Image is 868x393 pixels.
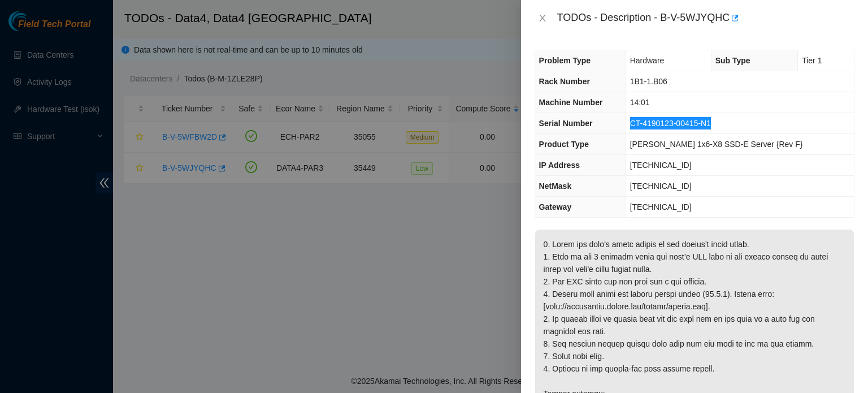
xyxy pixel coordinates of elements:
[630,140,803,149] span: [PERSON_NAME] 1x6-X8 SSD-E Server {Rev F}
[630,77,667,86] span: 1B1-1.B06
[539,119,593,128] span: Serial Number
[539,161,580,170] span: IP Address
[630,182,692,191] span: [TECHNICAL_ID]
[539,98,603,107] span: Machine Number
[715,56,750,65] span: Sub Type
[802,56,822,65] span: Tier 1
[539,202,572,211] span: Gateway
[630,161,692,170] span: [TECHNICAL_ID]
[539,140,589,149] span: Product Type
[539,182,572,191] span: NetMask
[535,13,550,24] button: Close
[630,98,650,107] span: 14:01
[630,119,711,128] span: CT-4190123-00415-N1
[538,14,547,23] span: close
[539,77,590,86] span: Rack Number
[539,56,591,65] span: Problem Type
[630,56,665,65] span: Hardware
[630,202,692,211] span: [TECHNICAL_ID]
[557,9,854,27] div: TODOs - Description - B-V-5WJYQHC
